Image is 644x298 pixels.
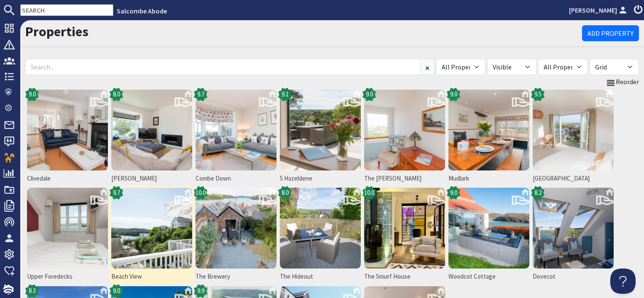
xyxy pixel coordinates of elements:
[278,88,362,186] a: 5 Hazeldene9.1
[113,188,120,198] span: 9.7
[29,286,36,296] span: 8.3
[27,188,108,269] img: Upper Foredecks's icon
[533,90,614,170] img: Beacon House 's icon
[531,186,615,285] a: Dovecot8.2
[280,188,361,269] img: The Hideout 's icon
[196,272,276,282] span: The Brewery
[450,188,457,198] span: 9.0
[450,90,457,99] span: 9.0
[364,174,445,184] span: The [PERSON_NAME]
[25,186,110,285] a: Upper Foredecks
[29,90,36,99] span: 9.0
[111,272,192,282] span: Beach View
[448,90,529,170] img: Mudlark's icon
[447,186,531,285] a: Woodcot Cottage9.0
[110,88,194,186] a: [PERSON_NAME]8.0
[113,286,120,296] span: 9.0
[582,25,639,41] a: Add Property
[534,90,542,99] span: 9.5
[197,90,204,99] span: 9.7
[366,90,373,99] span: 9.0
[533,174,614,184] span: [GEOGRAPHIC_DATA]
[25,23,89,40] a: Properties
[194,186,278,285] a: The Brewery10.0
[364,188,445,269] img: The Smurf House 's icon
[364,188,374,198] span: 10.0
[282,90,289,99] span: 9.1
[282,188,289,198] span: 8.0
[3,285,13,295] img: staytech_i_w-64f4e8e9ee0a9c174fd5317b4b171b261742d2d393467e5bdba4413f4f884c10.svg
[364,90,445,170] img: The Holt's icon
[110,186,194,285] a: Beach View9.7
[606,77,639,88] a: Reorder
[448,188,529,269] img: Woodcot Cottage 's icon
[533,272,614,282] span: Dovecot
[111,90,192,170] img: Alma Villa's icon
[197,286,204,296] span: 9.9
[569,5,629,15] a: [PERSON_NAME]
[196,188,206,198] span: 10.0
[531,88,615,186] a: [GEOGRAPHIC_DATA]9.5
[278,186,362,285] a: The Hideout8.0
[280,272,361,282] span: The Hideout
[117,7,167,15] a: Salcombe Abode
[196,188,276,269] img: The Brewery's icon
[27,272,108,282] span: Upper Foredecks
[25,59,421,75] input: Search...
[610,269,636,294] iframe: Toggle Customer Support
[448,272,529,282] span: Woodcot Cottage
[111,188,192,269] img: Beach View's icon
[20,4,113,16] input: SEARCH
[533,188,614,269] img: Dovecot's icon
[196,174,276,184] span: Combe Down
[27,174,108,184] span: Clivedale
[448,174,529,184] span: Mudlark
[447,88,531,186] a: Mudlark9.0
[194,88,278,186] a: Combe Down9.7
[362,186,447,285] a: The Smurf House10.0
[534,188,542,198] span: 8.2
[280,90,361,170] img: 5 Hazeldene's icon
[113,90,120,99] span: 8.0
[364,272,445,282] span: The Smurf House
[111,174,192,184] span: [PERSON_NAME]
[196,90,276,170] img: Combe Down's icon
[25,88,110,186] a: Clivedale9.0
[280,174,361,184] span: 5 Hazeldene
[362,88,447,186] a: The [PERSON_NAME]9.0
[27,90,108,170] img: Clivedale 's icon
